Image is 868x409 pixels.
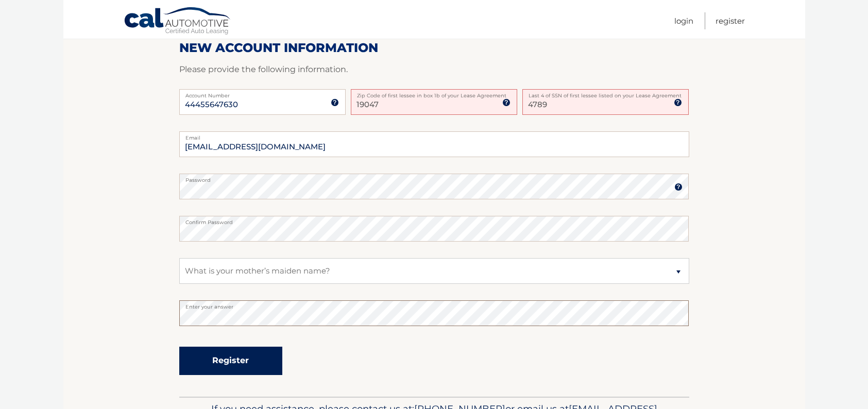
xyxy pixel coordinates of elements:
[674,183,683,191] img: tooltip.svg
[522,89,689,97] label: Last 4 of SSN of first lessee listed on your Lease Agreement
[351,89,517,97] label: Zip Code of first lessee in box 1b of your Lease Agreement
[179,300,689,309] label: Enter your answer
[522,89,689,115] input: SSN or EIN (last 4 digits only)
[331,98,339,107] img: tooltip.svg
[674,98,682,107] img: tooltip.svg
[716,12,745,29] a: Register
[124,7,232,37] a: Cal Automotive
[179,131,689,140] label: Email
[179,89,346,115] input: Account Number
[179,216,689,224] label: Confirm Password
[502,98,510,107] img: tooltip.svg
[674,12,693,29] a: Login
[179,131,689,157] input: Email
[179,174,689,182] label: Password
[179,347,282,375] button: Register
[179,40,689,56] h2: New Account Information
[179,89,346,97] label: Account Number
[179,62,689,77] p: Please provide the following information.
[351,89,517,115] input: Zip Code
